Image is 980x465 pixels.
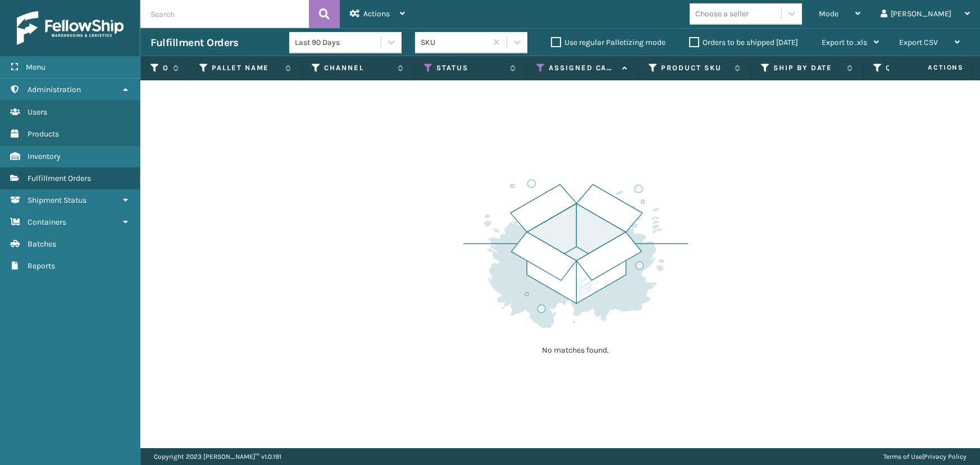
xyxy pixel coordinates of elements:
[28,129,59,139] span: Products
[295,37,382,48] div: Last 90 Days
[28,85,81,94] span: Administration
[151,36,238,49] h3: Fulfillment Orders
[28,107,47,117] span: Users
[212,63,280,73] label: Pallet Name
[661,63,729,73] label: Product SKU
[163,63,167,73] label: Order Number
[819,9,838,19] span: Mode
[924,453,967,461] a: Privacy Policy
[17,11,124,45] img: logo
[822,38,867,47] span: Export to .xls
[773,63,841,73] label: Ship By Date
[363,9,390,19] span: Actions
[26,62,45,72] span: Menu
[883,453,922,461] a: Terms of Use
[689,38,798,47] label: Orders to be shipped [DATE]
[892,58,970,77] span: Actions
[883,448,967,465] div: |
[154,448,281,465] p: Copyright 2023 [PERSON_NAME]™ v 1.0.191
[899,38,938,47] span: Export CSV
[886,63,954,73] label: Quantity
[28,174,91,183] span: Fulfillment Orders
[28,152,61,161] span: Inventory
[324,63,392,73] label: Channel
[551,38,666,47] label: Use regular Palletizing mode
[28,239,56,249] span: Batches
[549,63,617,73] label: Assigned Carrier Service
[28,217,66,227] span: Containers
[28,261,55,271] span: Reports
[28,195,86,205] span: Shipment Status
[695,8,749,20] div: Choose a seller
[436,63,504,73] label: Status
[421,37,487,48] div: SKU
